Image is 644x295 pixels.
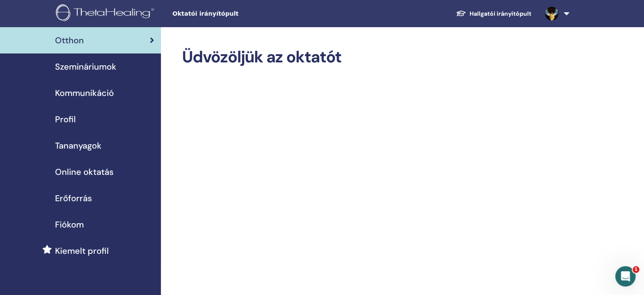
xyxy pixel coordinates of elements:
font: Otthon [55,35,84,46]
font: Szemináriumok [55,61,116,72]
font: Kiemelt profil [55,245,109,256]
font: 1 [634,267,638,272]
font: Online oktatás [55,166,113,177]
font: Tananyagok [55,140,102,151]
iframe: Élő chat az intercomon [615,266,636,287]
a: Hallgatói irányítópult [449,6,538,22]
img: default.jpg [545,7,558,20]
font: Oktatói irányítópult [172,10,238,17]
font: Hallgatói irányítópult [470,10,531,17]
font: Fiókom [55,219,84,230]
font: Kommunikáció [55,87,114,98]
img: graduation-cap-white.svg [456,10,466,17]
font: Profil [55,114,76,125]
img: logo.png [56,4,157,23]
font: Üdvözöljük az oktatót [182,46,341,67]
font: Erőforrás [55,193,92,204]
